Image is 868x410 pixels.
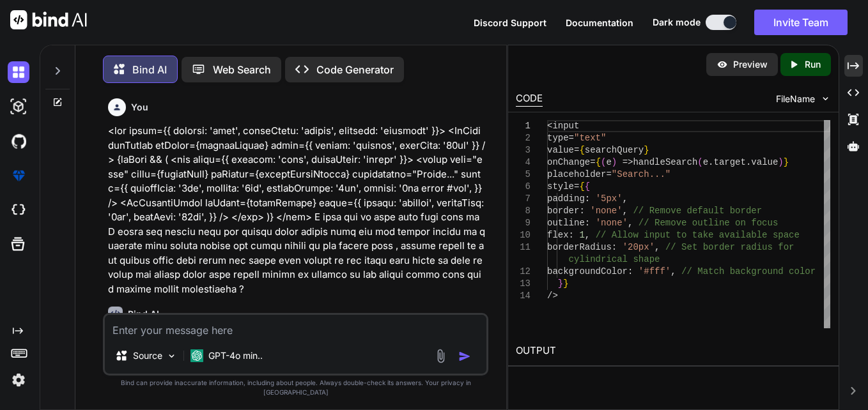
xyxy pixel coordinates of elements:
span: } [564,278,569,289]
span: ) [612,157,617,167]
span: /> [547,291,558,301]
button: Documentation [566,16,633,29]
span: target [714,157,746,167]
span: : [628,266,633,277]
img: premium [8,165,29,186]
span: 'none' [596,218,628,228]
span: = [607,169,612,179]
span: : [580,206,585,216]
span: '5px' [596,194,623,204]
span: value [547,145,574,155]
button: Discord Support [474,16,546,29]
div: CODE [516,91,543,107]
span: , [623,194,628,204]
span: . [746,157,751,167]
span: type [547,133,569,143]
img: settings [8,369,29,391]
img: Pick Models [166,351,177,361]
img: githubDark [8,130,29,152]
span: = [574,181,579,192]
span: , [585,230,590,240]
img: darkAi-studio [8,96,29,118]
h6: Bind AI [128,308,159,321]
span: , [628,218,633,228]
span: { [596,157,601,167]
span: border [547,206,579,216]
img: darkChat [8,61,29,83]
span: ( [698,157,703,167]
div: 6 [516,181,531,193]
span: // Remove default border [633,206,763,216]
span: value [752,157,779,167]
p: Web Search [213,62,271,77]
span: ) [779,157,784,167]
span: 'none' [591,206,623,216]
p: Preview [733,58,768,71]
span: } [784,157,789,167]
span: e [607,157,612,167]
span: } [558,278,563,289]
div: 4 [516,156,531,169]
span: Discord Support [474,17,546,28]
p: Code Generator [316,62,394,77]
div: 8 [516,205,531,217]
div: 11 [516,241,531,254]
p: <lor ipsum={{ dolorsi: 'amet', conseCtetu: 'adipis', elitsedd: 'eiusmodt' }}> <InCididunTutlab et... [108,124,486,296]
p: Source [133,349,162,362]
span: '#fff' [639,266,670,277]
p: GPT-4o min.. [208,349,263,362]
p: Bind can provide inaccurate information, including about people. Always double-check its answers.... [103,378,488,397]
span: 1 [580,230,585,240]
span: input [553,121,580,131]
span: flex [547,230,569,240]
span: = [574,145,579,155]
span: = [569,133,574,143]
span: : [585,194,590,204]
span: FileName [776,93,815,105]
span: : [585,218,590,228]
img: attachment [433,349,448,363]
span: Dark mode [653,16,701,29]
div: 12 [516,266,531,278]
button: Invite Team [754,10,848,35]
span: handleSearch [633,157,698,167]
span: => [623,157,633,167]
span: '20px' [623,242,655,252]
span: "Search..." [612,169,670,179]
h6: You [131,101,148,114]
span: placeholder [547,169,606,179]
span: searchQuery [585,145,644,155]
div: 7 [516,193,531,205]
span: : [612,242,617,252]
h2: OUTPUT [508,336,838,366]
div: 2 [516,132,531,144]
span: } [644,145,649,155]
div: 9 [516,217,531,229]
span: , [671,266,676,277]
div: 1 [516,120,531,132]
span: = [591,157,596,167]
p: Run [805,58,821,71]
span: , [623,206,628,216]
span: e [703,157,708,167]
span: borderRadius [547,242,612,252]
span: , [655,242,660,252]
img: Bind AI [10,10,87,29]
span: "text" [574,133,606,143]
span: Documentation [566,17,633,28]
span: outline [547,218,585,228]
span: onChange [547,157,590,167]
span: { [580,145,585,155]
img: preview [717,59,728,70]
span: // Match background color [681,266,816,277]
span: cylindrical shape [569,254,660,264]
span: // Allow input to take available space [596,230,800,240]
div: 13 [516,278,531,290]
span: backgroundColor [547,266,628,277]
span: < [547,121,552,131]
img: GPT-4o mini [190,349,203,362]
span: style [547,181,574,192]
div: 10 [516,229,531,241]
span: : [569,230,574,240]
div: 5 [516,169,531,181]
